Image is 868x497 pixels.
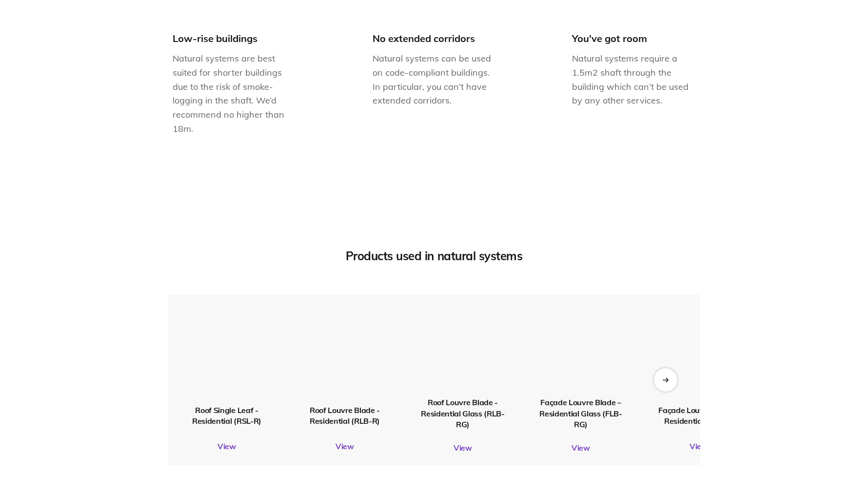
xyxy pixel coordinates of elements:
[310,405,380,425] span: Roof Louvre Blade - Residential (RLB-R)
[522,443,640,453] a: View
[173,32,296,44] div: Low-rise buildings
[640,441,758,451] a: View
[572,52,695,108] p: Natural systems require a 1.5m2 shaft through the building which can’t be used by any other servi...
[286,441,404,451] a: View
[404,443,522,453] a: View
[572,32,695,44] div: You've got room
[168,248,700,263] div: Products used in natural systems
[173,52,296,136] p: Natural systems are best suited for shorter buildings due to the risk of smoke-logging in the sha...
[421,397,505,429] span: Roof Louvre Blade - Residential Glass (RLB-RG)
[539,397,622,429] span: Façade Louvre Blade – Residential Glass (FLB-RG)
[658,405,739,425] span: Façade Louvre Blade – Residential (FLB-R)
[373,52,496,108] p: Natural systems can be used on code-compliant buildings. In particular, you can’t have extended c...
[168,441,286,451] a: View
[192,405,261,425] span: Roof Single Leaf - Residential (RSL-R)
[373,32,496,44] div: No extended corridors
